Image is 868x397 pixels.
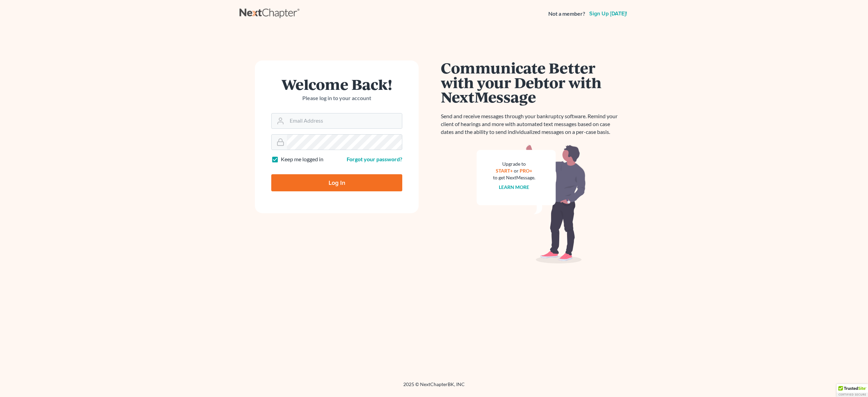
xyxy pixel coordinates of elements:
p: Please log in to your account [271,94,402,102]
div: to get NextMessage. [493,174,535,181]
span: or [514,168,519,174]
div: 2025 © NextChapterBK, INC [240,381,628,393]
h1: Welcome Back! [271,77,402,92]
input: Email Address [287,113,402,128]
h1: Communicate Better with your Debtor with NextMessage [441,60,622,104]
a: Learn more [499,184,530,190]
div: TrustedSite Certified [837,384,868,397]
img: nextmessage_bg-59042aed3d76b12b5cd301f8e5b87938c9018125f34e5fa2b7a6b67550977c72.svg [477,144,586,264]
div: Upgrade to [493,161,535,167]
strong: Not a member? [548,10,585,18]
input: Log In [271,174,402,191]
a: PRO+ [520,168,533,174]
a: START+ [496,168,513,174]
label: Keep me logged in [281,155,323,163]
a: Sign up [DATE]! [588,11,628,16]
p: Send and receive messages through your bankruptcy software. Remind your client of hearings and mo... [441,112,622,136]
a: Forgot your password? [347,156,402,162]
